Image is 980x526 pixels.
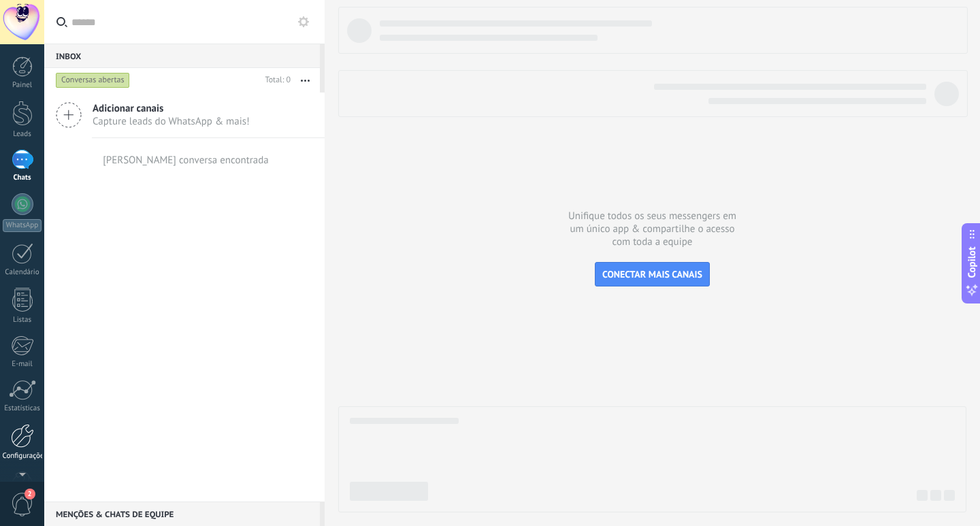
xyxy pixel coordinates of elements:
[3,452,42,461] div: Configurações
[965,246,979,278] span: Copilot
[3,316,42,325] div: Listas
[44,44,320,68] div: Inbox
[103,154,269,167] div: [PERSON_NAME] conversa encontrada
[3,81,42,90] div: Painel
[3,219,42,232] div: WhatsApp
[3,360,42,369] div: E-mail
[3,404,42,413] div: Estatísticas
[291,68,320,93] button: Mais
[44,502,320,526] div: Menções & Chats de equipe
[3,268,42,277] div: Calendário
[3,174,42,182] div: Chats
[93,115,250,128] span: Capture leads do WhatsApp & mais!
[602,268,702,280] span: CONECTAR MAIS CANAIS
[595,262,710,286] button: CONECTAR MAIS CANAIS
[24,489,35,499] span: 2
[93,102,250,115] span: Adicionar canais
[260,73,291,87] div: Total: 0
[56,72,130,88] div: Conversas abertas
[3,130,42,139] div: Leads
